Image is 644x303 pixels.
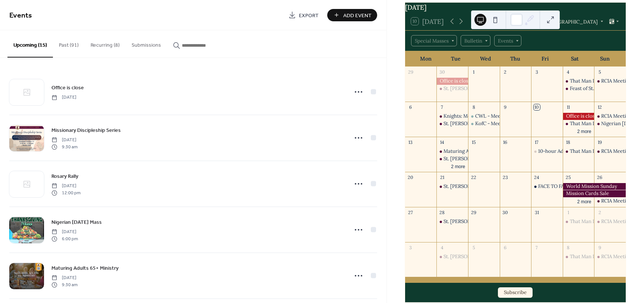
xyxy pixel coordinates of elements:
[51,94,76,101] span: [DATE]
[502,104,508,111] div: 9
[436,113,468,120] div: Knights: Morning Scriptural Rosary & coffee
[594,148,626,155] div: RCIA Meetings
[534,244,540,251] div: 7
[51,264,119,272] a: Maturing Adults 65+ Ministry
[597,174,603,180] div: 26
[601,218,634,225] div: RCIA Meetings
[523,19,598,24] span: America/[GEOGRAPHIC_DATA]
[327,9,377,21] button: Add Event
[51,84,84,92] span: Office is close
[9,8,32,23] span: Events
[471,174,477,180] div: 22
[594,113,626,120] div: RCIA Meetings
[570,78,606,84] div: That Man Is You
[531,183,563,190] div: FACE TO FACE NIGHTS
[597,104,603,111] div: 12
[601,148,634,155] div: RCIA Meetings
[51,235,78,242] span: 6:00 pm
[563,78,594,84] div: That Man Is You
[468,113,500,120] div: CWL - Meeting
[439,139,445,145] div: 14
[502,174,508,180] div: 23
[534,104,540,111] div: 10
[443,155,527,162] div: St. [PERSON_NAME]'s Prayer Group
[570,120,606,127] div: That Man Is You
[597,244,603,251] div: 9
[597,139,603,145] div: 19
[565,244,571,251] div: 8
[563,113,594,120] div: Office is close
[51,265,119,272] span: Maturing Adults 65+ Ministry
[534,139,540,145] div: 17
[439,174,445,180] div: 21
[439,244,445,251] div: 4
[594,198,626,204] div: RCIA Meetings
[468,120,500,127] div: KofC - Meeting
[565,139,571,145] div: 18
[51,219,102,226] span: Nigerian [DATE] Mass
[436,218,468,225] div: St. Anthony's Prayer Group
[570,253,606,260] div: That Man Is You
[405,3,626,12] div: [DATE]
[538,148,581,155] div: 10-hour Adoration
[594,120,626,127] div: Nigerian Thanksgiving Mass
[443,148,510,155] div: Maturing Adults 65+ Ministry
[407,174,414,180] div: 20
[471,51,501,67] div: Wed
[51,172,78,180] a: Rosary Rally
[563,253,594,260] div: That Man Is You
[51,275,78,281] span: [DATE]
[531,148,563,155] div: 10-hour Adoration
[563,120,594,127] div: That Man Is You
[51,127,121,135] span: Missionary Discipleship Series
[407,69,414,75] div: 29
[570,148,606,155] div: That Man Is You
[594,253,626,260] div: RCIA Meetings
[443,113,543,120] div: Knights: Morning Scriptural Rosary & coffee
[565,104,571,111] div: 11
[436,78,468,84] div: Office is close
[563,85,594,92] div: Feast of St. Francis of Assisi
[443,120,527,127] div: St. [PERSON_NAME]'s Prayer Group
[443,253,527,260] div: St. [PERSON_NAME]'s Prayer Group
[475,113,509,120] div: CWL - Meeting
[563,218,594,225] div: That Man Is You
[53,30,85,57] button: Past (91)
[51,137,78,143] span: [DATE]
[407,139,414,145] div: 13
[85,30,126,57] button: Recurring (8)
[436,253,468,260] div: St. Anthony's Prayer Group
[601,78,634,84] div: RCIA Meetings
[563,148,594,155] div: That Man Is You
[594,218,626,225] div: RCIA Meetings
[443,183,527,190] div: St. [PERSON_NAME]'s Prayer Group
[594,78,626,84] div: RCIA Meetings
[502,139,508,145] div: 16
[439,104,445,111] div: 7
[570,85,636,92] div: Feast of St. [PERSON_NAME]
[51,189,80,196] span: 12:00 pm
[574,198,594,205] button: 2 more
[411,51,441,67] div: Mon
[601,198,634,204] div: RCIA Meetings
[565,174,571,180] div: 25
[436,183,468,190] div: St. Anthony's Prayer Group
[471,104,477,111] div: 8
[502,209,508,216] div: 30
[501,51,530,67] div: Thu
[471,209,477,216] div: 29
[498,287,533,298] button: Subscribe
[436,155,468,162] div: St. Anthony's Prayer Group
[439,209,445,216] div: 28
[471,244,477,251] div: 5
[597,69,603,75] div: 5
[436,85,468,92] div: St. Anthony's Prayer Group
[443,85,527,92] div: St. [PERSON_NAME]'s Prayer Group
[534,174,540,180] div: 24
[471,139,477,145] div: 15
[51,83,84,92] a: Office is close
[502,244,508,251] div: 6
[471,69,477,75] div: 1
[448,163,468,170] button: 2 more
[51,173,78,180] span: Rosary Rally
